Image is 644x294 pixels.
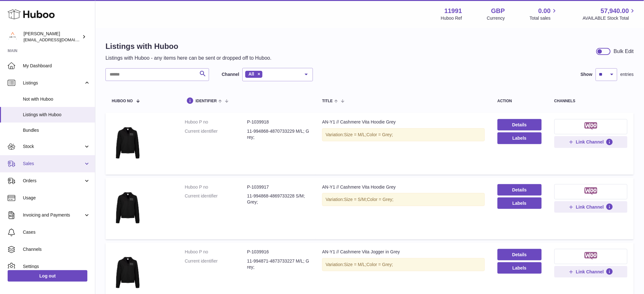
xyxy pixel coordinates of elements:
dd: P-1039918 [247,119,309,125]
dt: Huboo P no [185,249,247,255]
div: channels [554,99,627,103]
dt: Current identifier [185,258,247,270]
span: AVAILABLE Stock Total [583,15,636,21]
span: My Dashboard [23,63,90,69]
span: Color = Grey; [367,197,394,202]
dt: Current identifier [185,128,247,140]
div: [PERSON_NAME] [24,31,81,43]
dd: P-1039916 [247,249,309,255]
span: title [322,99,333,103]
div: Variation: [322,193,485,206]
button: Link Channel [554,201,627,213]
img: woocommerce-small.png [585,252,598,260]
h1: Listings with Huboo [105,41,272,51]
a: Details [498,184,542,196]
span: Color = Grey; [367,132,393,137]
div: AN-Y1 // Cashmere Vita Hoodie Grey [322,184,485,190]
div: Variation: [322,128,485,141]
a: 57,940.00 AVAILABLE Stock Total [583,7,636,21]
dd: 11-994871-4873733227 M/L; Grey; [247,258,309,270]
span: Bundles [23,127,90,133]
span: Color = Grey; [367,262,393,267]
span: Listings with Huboo [23,112,90,118]
div: Variation: [322,258,485,271]
button: Labels [498,132,542,144]
dt: Huboo P no [185,119,247,125]
img: AN-Y1 // Cashmere Vita Hoodie Grey [112,184,144,231]
span: Size = M/L; [344,132,366,137]
div: AN-Y1 // Cashmere Vita Hoodie Grey [322,119,485,125]
span: Sales [23,161,84,167]
a: Details [498,119,542,130]
span: All [248,71,254,77]
img: internalAdmin-11991@internal.huboo.com [8,32,17,42]
span: Not with Huboo [23,96,90,102]
span: identifier [196,99,217,103]
dd: P-1039917 [247,184,309,190]
label: Channel [222,71,239,77]
p: Listings with Huboo - any items here can be sent or dropped off to Huboo. [105,55,272,62]
a: Details [498,249,542,260]
img: AN-Y1 // Cashmere Vita Hoodie Grey [112,119,144,166]
span: Invoicing and Payments [23,212,84,218]
dd: 11-994868-4870733229 M/L; Grey; [247,128,309,140]
span: Usage [23,195,90,201]
span: 0.00 [539,7,551,15]
a: Log out [8,270,87,282]
div: Bulk Edit [614,48,634,55]
span: Size = S/M; [344,197,367,202]
dt: Current identifier [185,193,247,205]
span: Size = M/L; [344,262,366,267]
span: [EMAIL_ADDRESS][DOMAIN_NAME] [24,37,93,42]
span: Link Channel [576,204,604,210]
button: Link Channel [554,136,627,148]
div: AN-Y1 // Cashmere Vita Jogger in Grey [322,249,485,255]
span: Cases [23,229,90,235]
dt: Huboo P no [185,184,247,190]
strong: 11991 [444,7,462,15]
div: Currency [487,15,505,21]
span: Total sales [530,15,558,21]
label: Show [581,71,593,77]
button: Link Channel [554,266,627,277]
span: Orders [23,178,84,184]
span: Link Channel [576,139,604,145]
div: action [498,99,542,103]
div: Huboo Ref [441,15,462,21]
img: woocommerce-small.png [585,122,598,130]
span: Huboo no [112,99,133,103]
span: Listings [23,80,84,86]
span: Channels [23,246,90,252]
span: 57,940.00 [601,7,629,15]
button: Labels [498,262,542,274]
span: Settings [23,264,90,270]
dd: 11-994868-4869733228 S/M; Grey; [247,193,309,205]
button: Labels [498,197,542,209]
img: woocommerce-small.png [585,187,598,195]
span: Stock [23,144,84,150]
span: Link Channel [576,269,604,275]
strong: GBP [491,7,505,15]
a: 0.00 Total sales [530,7,558,21]
span: entries [620,71,634,77]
